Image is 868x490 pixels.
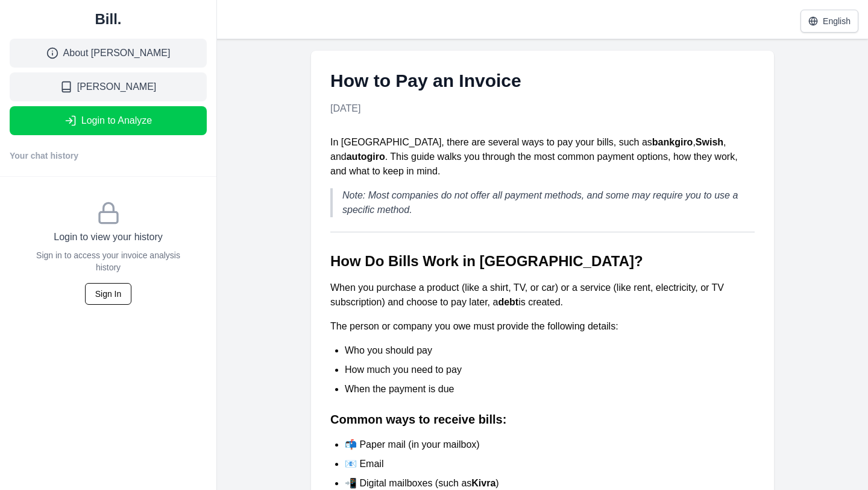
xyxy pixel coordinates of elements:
[652,137,693,147] strong: bankgiro
[347,151,385,162] strong: autogiro
[10,72,207,101] a: [PERSON_NAME]
[342,188,755,217] p: Note: Most companies do not offer all payment methods, and some may require you to use a specific...
[330,103,360,113] time: [DATE]
[800,10,858,33] button: English
[330,135,755,179] p: In [GEOGRAPHIC_DATA], there are several ways to pay your bills, such as , , and . This guide walk...
[696,137,723,147] strong: Swish
[81,113,152,128] span: Login to Analyze
[345,457,755,471] li: 📧 Email
[77,80,157,94] span: [PERSON_NAME]
[10,106,207,135] button: Login to Analyze
[10,39,207,68] a: About [PERSON_NAME]
[345,343,755,358] li: Who you should pay
[330,281,755,310] p: When you purchase a product (like a shirt, TV, or car) or a service (like rent, electricity, or T...
[330,319,755,334] p: The person or company you owe must provide the following details:
[345,437,755,452] li: 📬 Paper mail (in your mailbox)
[345,382,755,396] li: When the payment is due
[498,297,518,307] strong: debt
[85,288,132,299] a: Sign In
[330,70,755,92] h1: How to Pay an Invoice
[10,10,207,29] a: Bill.
[345,363,755,377] li: How much you need to pay
[10,150,78,162] h2: Your chat history
[85,283,132,305] button: Sign In
[471,478,495,488] strong: Kivra
[330,252,755,271] h2: How Do Bills Work in [GEOGRAPHIC_DATA]?
[330,411,755,428] h3: Common ways to receive bills:
[24,230,192,244] h3: Login to view your history
[63,46,171,60] span: About [PERSON_NAME]
[24,249,192,273] p: Sign in to access your invoice analysis history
